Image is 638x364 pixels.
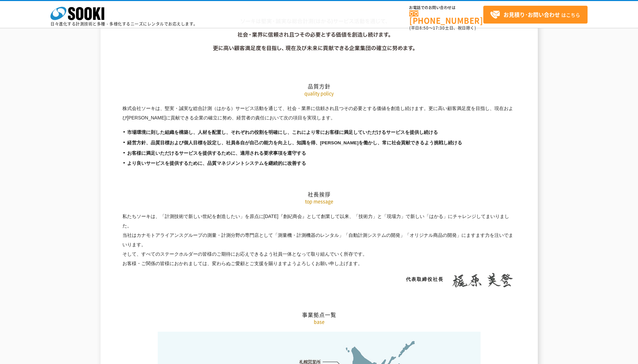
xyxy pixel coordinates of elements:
img: 梶原 英登 [449,273,516,288]
a: [PHONE_NUMBER] [409,10,483,24]
a: お見積り･お問い合わせはこちら [483,6,588,24]
h2: 品質方針 [122,15,516,90]
span: お電話でのお問い合わせは [409,6,483,10]
h2: 社長挨拶 [122,123,516,198]
p: quality policy [122,90,516,97]
span: はこちら [490,10,580,20]
strong: お見積り･お問い合わせ [503,10,560,19]
span: 8:50 [419,25,429,31]
h2: 事業拠点一覧 [122,244,516,318]
p: 私たちソーキは、「計測技術で新しい世紀を創造したい」を原点に[DATE]『創紀商会』として創業して以来、「技術力」と「現場力」で新しい「はかる」にチャレンジしてまいりました。 当社はカナモトアラ... [122,212,516,268]
li: 経営方針、品質目標および個人目標を設定し、社員各自が自己の能力を向上し、知識を得、[PERSON_NAME]を働かし、常に社会貢献できるよう挑戦し続ける [122,140,516,147]
p: 株式会社ソーキは、堅実・誠実な総合計測（はかる）サービス活動を通じて、社会・業界に信頼され且つその必要とする価値を創造し続けます。更に高い顧客満足度を目指し、現在および[PERSON_NAME]... [122,104,516,122]
p: 日々進化する計測技術と多種・多様化するニーズにレンタルでお応えします。 [50,22,198,26]
span: 17:30 [433,25,445,31]
li: より良いサービスを提供するために、品質マネジメントシステムを継続的に改善する [122,160,516,167]
span: (平日 ～ 土日、祝日除く) [409,25,476,31]
li: お客様に満足いただけるサービスを提供するために、適用される要求事項を遵守する [122,150,516,157]
p: top message [122,198,516,205]
span: 代表取締役社長 [406,277,444,282]
li: 市場環境に則した組織を構築し、人材を配置し、それぞれの役割を明確にし、これにより常にお客様に満足していただけるサービスを提供し続ける [122,129,516,136]
p: base [122,318,516,325]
